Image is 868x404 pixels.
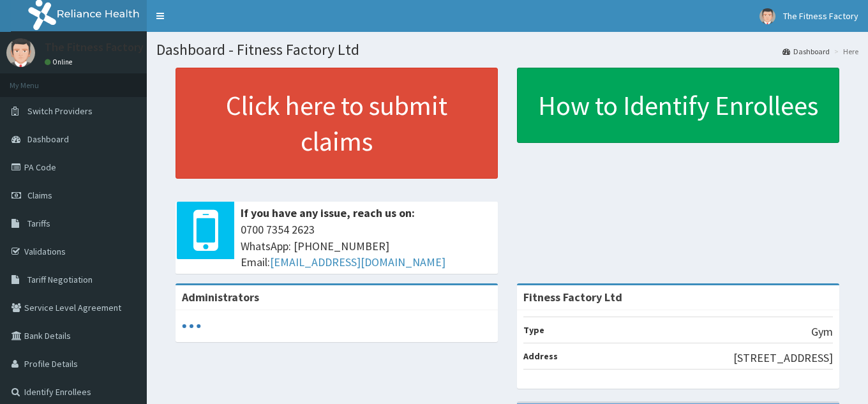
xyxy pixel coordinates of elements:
img: User Image [759,8,775,24]
b: Address [523,350,558,362]
a: [EMAIL_ADDRESS][DOMAIN_NAME] [270,255,445,269]
p: The Fitness Factory [45,41,144,53]
a: Online [45,57,75,66]
span: Tariffs [27,218,50,229]
svg: audio-loading [182,317,201,336]
span: Switch Providers [27,105,93,117]
b: Type [523,324,544,336]
li: Here [831,46,858,57]
span: The Fitness Factory [783,10,858,22]
a: How to Identify Enrollees [517,68,839,143]
h1: Dashboard - Fitness Factory Ltd [156,41,858,58]
p: [STREET_ADDRESS] [733,350,833,366]
img: User Image [6,38,35,67]
span: Tariff Negotiation [27,274,93,285]
b: Administrators [182,290,259,304]
p: Gym [811,324,833,340]
span: Dashboard [27,133,69,145]
a: Dashboard [782,46,830,57]
span: 0700 7354 2623 WhatsApp: [PHONE_NUMBER] Email: [241,221,491,271]
strong: Fitness Factory Ltd [523,290,622,304]
a: Click here to submit claims [176,68,498,179]
span: Claims [27,190,52,201]
b: If you have any issue, reach us on: [241,206,415,220]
